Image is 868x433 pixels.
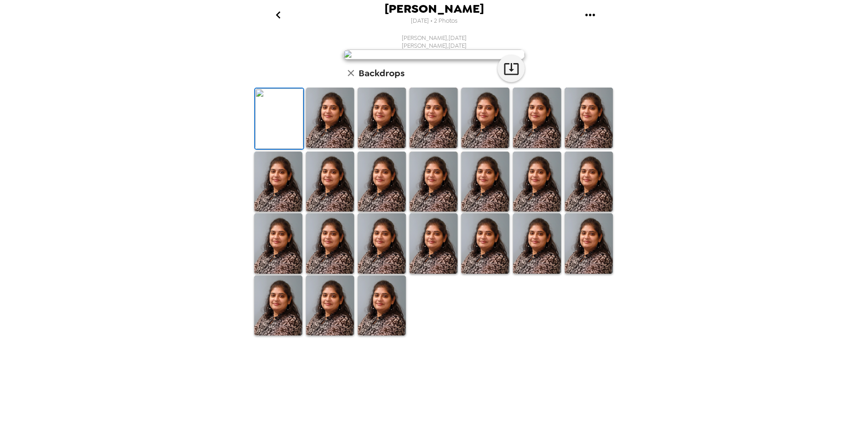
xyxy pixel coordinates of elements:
[343,49,525,59] img: user
[255,89,303,149] img: Original
[411,15,458,27] span: [DATE] • 2 Photos
[385,3,484,15] span: [PERSON_NAME]
[402,34,467,42] span: [PERSON_NAME] , [DATE]
[402,42,467,49] span: [PERSON_NAME] , [DATE]
[359,66,404,80] h6: Backdrops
